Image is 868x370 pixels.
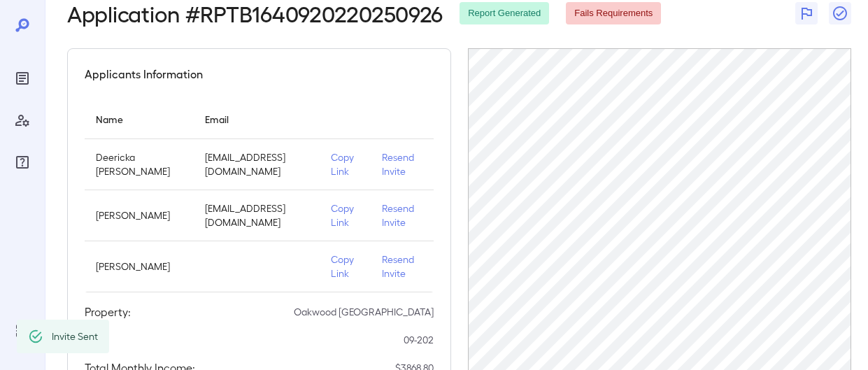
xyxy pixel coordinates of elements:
th: Name [85,99,194,139]
button: Flag Report [795,2,818,24]
p: Copy Link [331,201,360,229]
div: Reports [11,67,34,90]
div: FAQ [11,151,34,173]
span: Fails Requirements [566,7,661,20]
p: 09-202 [404,333,434,347]
div: Manage Users [11,109,34,131]
p: Copy Link [331,252,360,280]
h5: Applicants Information [85,66,203,83]
h2: Application # RPTB1640920220250926 [67,1,443,26]
p: [EMAIL_ADDRESS][DOMAIN_NAME] [205,201,308,229]
th: Email [194,99,320,139]
div: Invite Sent [52,324,98,349]
p: [PERSON_NAME] [96,208,183,222]
p: Resend Invite [382,201,422,229]
button: Close Report [829,2,851,24]
p: Copy Link [331,150,360,178]
p: Oakwood [GEOGRAPHIC_DATA] [294,305,434,319]
h5: Property: [85,304,131,320]
p: [PERSON_NAME] [96,259,183,273]
span: Report Generated [460,7,549,20]
p: [EMAIL_ADDRESS][DOMAIN_NAME] [205,150,308,178]
p: Resend Invite [382,252,422,280]
p: Deericka [PERSON_NAME] [96,150,183,178]
p: Resend Invite [382,150,422,178]
div: Log Out [11,320,34,342]
table: simple table [85,99,434,292]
